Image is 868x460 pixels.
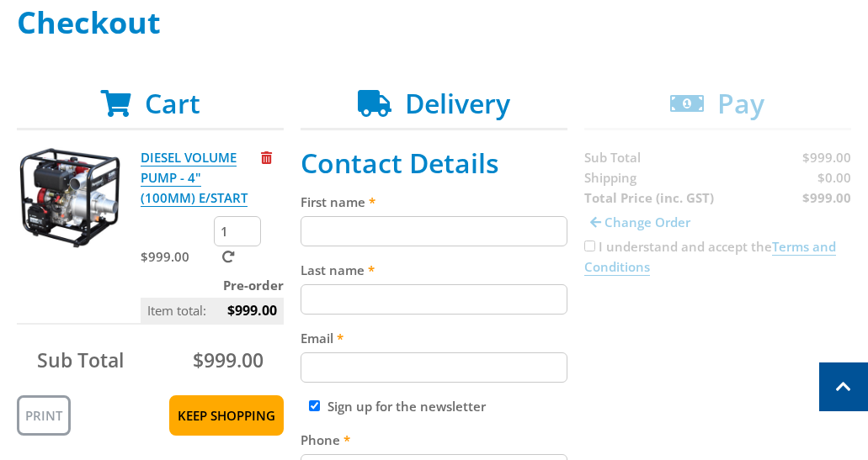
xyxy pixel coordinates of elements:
input: Please enter your email address. [301,352,567,383]
label: Phone [301,430,567,450]
span: $999.00 [227,298,277,323]
label: First name [301,192,567,212]
h2: Contact Details [301,147,567,179]
label: Email [301,328,567,348]
a: DIESEL VOLUME PUMP - 4" (100MM) E/START [141,149,248,207]
a: Keep Shopping [169,395,284,436]
label: Sign up for the newsletter [327,398,486,415]
label: Last name [301,260,567,280]
input: Please enter your last name. [301,284,567,315]
img: DIESEL VOLUME PUMP - 4" (100MM) E/START [19,147,120,248]
a: Print [17,395,71,436]
p: Pre-order [141,275,284,295]
span: Cart [145,85,200,121]
span: $999.00 [193,346,264,373]
h1: Checkout [17,6,851,40]
span: Sub Total [37,346,124,373]
p: Item total: [141,298,284,323]
a: Remove from cart [261,149,272,166]
input: Please enter your first name. [301,216,567,246]
span: Delivery [405,85,510,121]
p: $999.00 [141,246,210,267]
